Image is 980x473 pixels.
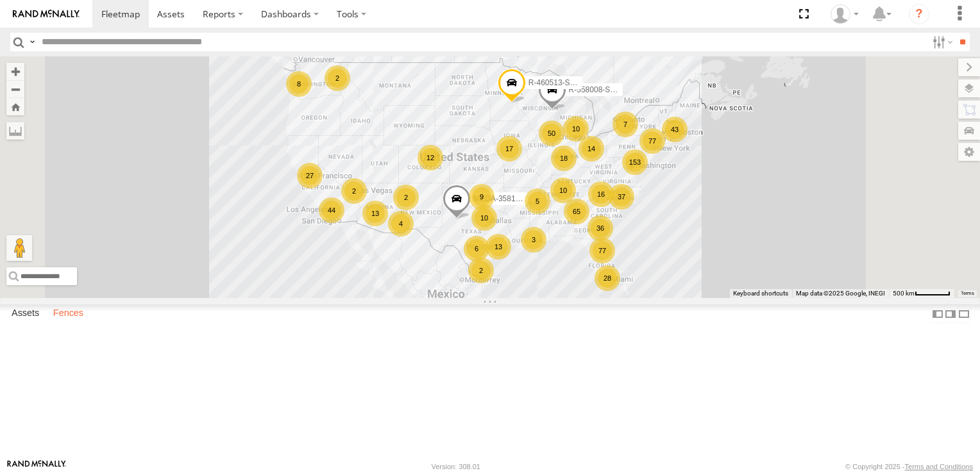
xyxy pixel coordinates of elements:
div: 10 [550,178,576,203]
div: 13 [486,234,511,260]
div: © Copyright 2025 - [845,463,973,470]
span: 500 km [893,290,915,297]
div: 77 [639,128,665,154]
i: ? [909,4,929,24]
div: 16 [588,181,614,207]
div: 50 [539,120,564,146]
span: Map data ©2025 Google, INEGI [796,290,885,297]
a: Terms and Conditions [905,463,973,470]
label: Hide Summary Table [958,304,970,323]
button: Zoom Home [6,98,24,115]
label: Map Settings [958,143,980,161]
div: 28 [595,265,620,291]
span: R-558008-Swing [569,85,626,94]
button: Drag Pegman onto the map to open Street View [6,235,32,261]
span: MEDA-358103-Roll [473,194,539,203]
div: 77 [589,238,615,263]
img: rand-logo.svg [13,10,80,19]
div: 7 [612,112,638,137]
a: Terms (opens in new tab) [961,290,974,295]
div: Version: 308.01 [432,463,480,470]
div: 4 [388,211,414,236]
button: Map Scale: 500 km per 52 pixels [889,289,954,298]
label: Search Query [27,33,37,51]
button: Zoom out [6,80,24,98]
a: Visit our Website [7,460,66,473]
label: Fences [47,305,90,323]
button: Keyboard shortcuts [733,289,788,298]
div: 9 [469,184,494,210]
div: 13 [362,201,388,226]
div: 5 [525,188,550,214]
label: Assets [5,305,46,323]
div: 12 [418,145,443,170]
div: 14 [579,136,604,162]
label: Measure [6,122,24,140]
div: 37 [609,184,634,210]
div: 153 [622,149,648,175]
div: 6 [464,236,489,261]
div: 8 [286,71,312,97]
div: 43 [662,117,688,142]
div: 3 [521,227,546,253]
div: 2 [468,258,494,283]
div: Jennifer Albro [826,4,863,24]
div: 10 [563,116,589,142]
button: Zoom in [6,63,24,80]
div: 65 [564,199,589,224]
label: Dock Summary Table to the Left [931,304,944,323]
label: Dock Summary Table to the Right [944,304,957,323]
div: 18 [551,145,577,171]
div: 17 [496,136,522,162]
div: 44 [319,197,344,223]
div: 10 [471,205,497,231]
div: 36 [587,215,613,241]
span: R-460513-Swing [528,78,586,87]
div: 2 [393,185,419,210]
div: 27 [297,163,323,188]
label: Search Filter Options [927,33,955,51]
div: 2 [325,65,350,91]
div: 2 [341,178,367,204]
